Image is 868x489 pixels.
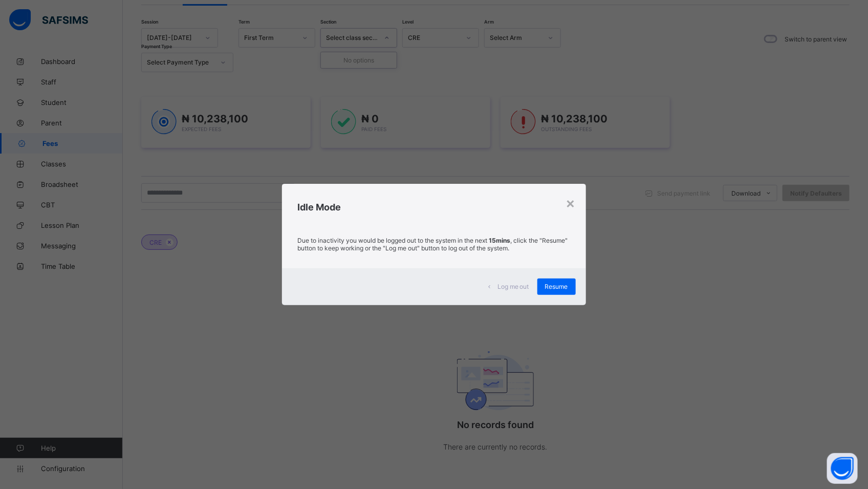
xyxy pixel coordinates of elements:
h2: Idle Mode [297,202,571,212]
div: × [566,194,576,211]
p: Due to inactivity you would be logged out to the system in the next , click the "Resume" button t... [297,237,571,252]
strong: 15mins [489,237,510,244]
span: Log me out [497,283,529,290]
button: Open asap [827,453,858,484]
span: Resume [545,283,568,290]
